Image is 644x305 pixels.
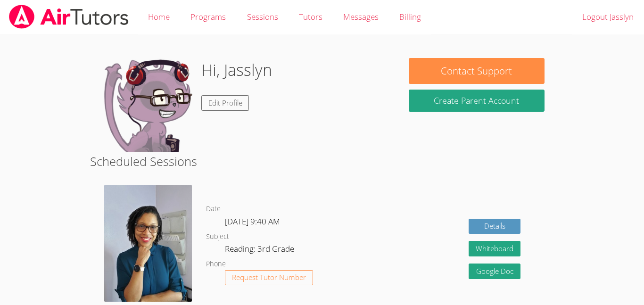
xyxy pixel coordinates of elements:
[343,11,379,22] span: Messages
[206,203,221,215] dt: Date
[201,95,249,111] a: Edit Profile
[201,58,272,82] h1: Hi, Jasslyn
[469,264,520,279] a: Google Doc
[469,219,520,234] a: Details
[469,241,520,256] button: Whiteboard
[99,58,194,152] img: default.png
[104,185,192,302] img: avatar.png
[8,5,130,29] img: airtutors_banner-c4298cdbf04f3fff15de1276eac7730deb9818008684d7c2e4769d2f7ddbe033.png
[409,58,545,84] button: Contact Support
[225,242,296,258] dd: Reading: 3rd Grade
[225,216,280,227] span: [DATE] 9:40 AM
[225,270,313,286] button: Request Tutor Number
[206,258,226,270] dt: Phone
[206,231,229,243] dt: Subject
[232,274,306,281] span: Request Tutor Number
[90,152,554,170] h2: Scheduled Sessions
[409,90,545,112] button: Create Parent Account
